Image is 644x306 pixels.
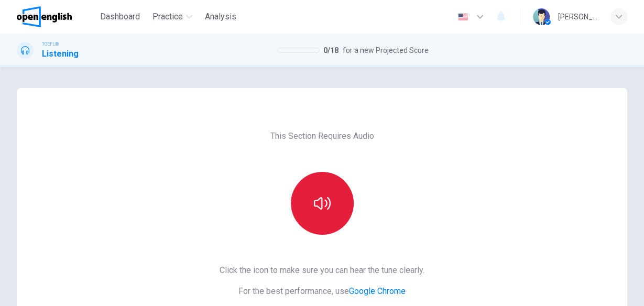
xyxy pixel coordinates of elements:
button: Dashboard [96,7,144,26]
span: TOEFL® [42,40,59,48]
span: 0 / 18 [323,44,339,57]
div: [PERSON_NAME] [558,10,598,23]
span: for a new Projected Score [343,44,429,57]
img: Profile picture [533,8,550,25]
button: Practice [148,7,197,26]
button: Analysis [201,7,241,26]
a: Google Chrome [349,286,406,296]
img: OpenEnglish logo [17,6,72,27]
h1: Listening [42,48,79,60]
img: en [456,13,470,21]
span: This Section Requires Audio [270,130,374,143]
span: Click the icon to make sure you can hear the tune clearly. [220,264,424,277]
span: Practice [152,10,183,23]
a: OpenEnglish logo [17,6,96,27]
span: Analysis [205,10,236,23]
span: For the best performance, use [220,285,424,298]
span: Dashboard [100,10,140,23]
